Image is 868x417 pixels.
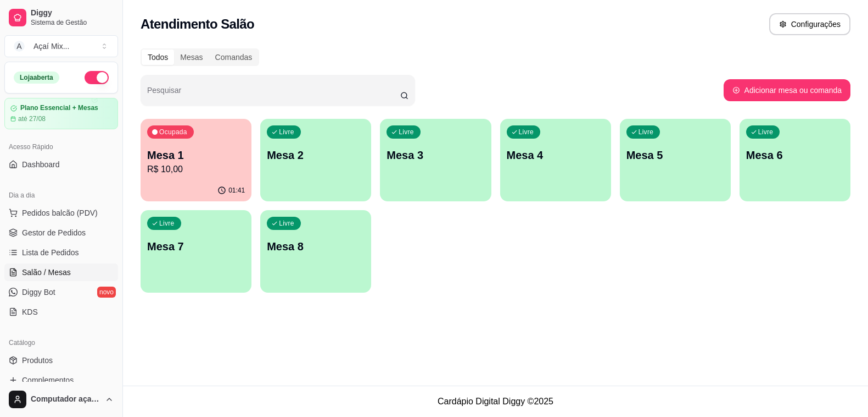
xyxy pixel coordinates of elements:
[4,186,118,204] div: Dia a dia
[519,128,534,136] p: Livre
[4,264,118,281] a: Salão / Mesas
[4,204,118,222] button: Pedidos balcão (PDV)
[22,355,53,366] span: Produtos
[31,18,114,27] span: Sistema de Gestão
[626,147,724,163] p: Mesa 5
[147,147,245,163] p: Mesa 1
[22,375,74,386] span: Complementos
[159,219,175,228] p: Livre
[746,147,844,163] p: Mesa 6
[31,8,114,18] span: Diggy
[4,303,118,321] a: KDS
[387,147,484,163] p: Mesa 3
[141,210,251,293] button: LivreMesa 7
[4,334,118,352] div: Catálogo
[620,119,731,201] button: LivreMesa 5
[14,72,59,84] div: Loja aberta
[22,207,98,218] span: Pedidos balcão (PDV)
[4,386,118,413] button: Computador açaí Mix
[4,138,118,156] div: Acesso Rápido
[500,119,611,201] button: LivreMesa 4
[769,13,850,35] button: Configurações
[14,41,25,52] span: A
[4,156,118,173] a: Dashboard
[123,386,868,417] footer: Cardápio Digital Diggy © 2025
[22,306,38,317] span: KDS
[147,239,245,254] p: Mesa 7
[399,128,414,136] p: Livre
[142,50,174,65] div: Todos
[267,239,365,254] p: Mesa 8
[4,98,118,129] a: Plano Essencial + Mesasaté 27/08
[22,227,86,238] span: Gestor de Pedidos
[4,4,118,31] a: DiggySistema de Gestão
[209,50,259,65] div: Comandas
[267,147,365,163] p: Mesa 2
[174,50,209,65] div: Mesas
[228,186,245,195] p: 01:41
[4,352,118,369] a: Produtos
[279,128,294,136] p: Livre
[507,147,604,163] p: Mesa 4
[4,224,118,242] a: Gestor de Pedidos
[4,244,118,261] a: Lista de Pedidos
[141,119,251,201] button: OcupadaMesa 1R$ 10,0001:41
[4,371,118,389] a: Complementos
[18,114,46,123] article: até 27/08
[724,79,850,101] button: Adicionar mesa ou comanda
[22,287,55,298] span: Diggy Bot
[20,104,98,112] article: Plano Essencial + Mesas
[4,283,118,301] a: Diggy Botnovo
[260,119,371,201] button: LivreMesa 2
[22,247,79,258] span: Lista de Pedidos
[639,128,654,136] p: Livre
[740,119,850,201] button: LivreMesa 6
[260,210,371,293] button: LivreMesa 8
[22,159,60,170] span: Dashboard
[4,35,118,57] button: Select a team
[31,394,100,404] span: Computador açaí Mix
[380,119,491,201] button: LivreMesa 3
[758,128,774,136] p: Livre
[279,219,294,228] p: Livre
[141,15,254,33] h2: Atendimento Salão
[85,71,109,84] button: Alterar Status
[147,89,400,100] input: Pesquisar
[22,267,71,278] span: Salão / Mesas
[159,128,187,136] p: Ocupada
[147,163,245,176] p: R$ 10,00
[33,41,69,52] div: Açaí Mix ...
